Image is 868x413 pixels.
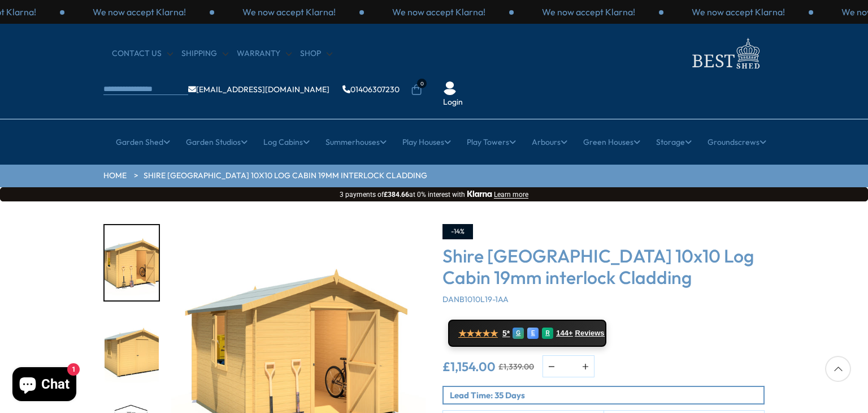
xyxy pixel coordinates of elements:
[542,6,635,18] p: We now accept Klarna!
[411,84,422,96] a: 0
[692,6,785,18] p: We now accept Klarna!
[188,85,329,93] a: [EMAIL_ADDRESS][DOMAIN_NAME]
[263,128,310,156] a: Log Cabins
[542,328,553,339] div: R
[532,128,567,156] a: Arbours
[513,328,524,339] div: G
[112,48,173,59] a: CONTACT US
[708,128,766,156] a: Groundscrews
[467,128,516,156] a: Play Towers
[105,225,159,300] img: Danburyapex10x1019mm030lifestyle_2e809757-acf5-4f9c-bcb6-8f847079af8f_200x200.jpg
[514,6,663,18] div: 3 / 3
[575,329,605,338] span: Reviews
[458,328,498,339] span: ★★★★★
[93,6,186,18] p: We now accept Klarna!
[656,128,692,156] a: Storage
[103,170,127,182] a: HOME
[116,128,170,156] a: Garden Shed
[442,245,765,289] h3: Shire [GEOGRAPHIC_DATA] 10x10 Log Cabin 19mm interlock Cladding
[392,6,485,18] p: We now accept Klarna!
[186,128,248,156] a: Garden Studios
[442,294,509,304] span: DANB1010L19-1AA
[685,35,765,72] img: logo
[556,329,572,338] span: 144+
[325,128,387,156] a: Summerhouses
[450,389,763,401] p: Lead Time: 35 Days
[442,224,473,239] div: -14%
[498,363,534,371] del: £1,339.00
[663,6,813,18] div: 1 / 3
[443,97,463,108] a: Login
[442,360,496,373] ins: £1,154.00
[527,328,539,339] div: E
[103,224,160,302] div: 1 / 11
[105,314,159,389] img: Danburyapex10x1019mm030_ee74e71a-6e71-4e78-9449-f42f4ac29309_200x200.jpg
[103,313,160,390] div: 2 / 11
[364,6,514,18] div: 2 / 3
[214,6,364,18] div: 1 / 3
[402,128,451,156] a: Play Houses
[242,6,336,18] p: We now accept Klarna!
[417,79,427,88] span: 0
[144,170,427,182] a: Shire [GEOGRAPHIC_DATA] 10x10 Log Cabin 19mm interlock Cladding
[237,48,292,59] a: Warranty
[9,367,80,404] inbox-online-store-chat: Shopify online store chat
[181,48,228,59] a: Shipping
[443,81,457,95] img: User Icon
[448,320,606,347] a: ★★★★★ 5* G E R 144+ Reviews
[64,6,214,18] div: 3 / 3
[300,48,332,59] a: Shop
[342,85,400,93] a: 01406307230
[583,128,640,156] a: Green Houses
